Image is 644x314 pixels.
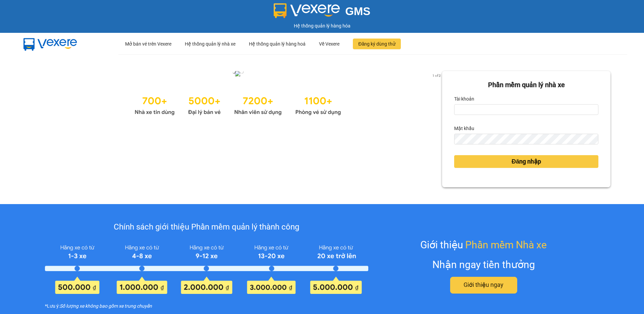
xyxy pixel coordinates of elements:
[125,33,171,55] div: Mở bán vé trên Vexere
[60,302,152,310] i: Số lượng xe không bao gồm xe trung chuyển
[464,280,503,290] span: Giới thiệu ngay
[465,237,547,253] span: Phần mềm Nhà xe
[345,5,370,17] span: GMS
[319,33,339,55] div: Về Vexere
[358,40,395,48] span: Đăng ký dùng thử
[2,22,642,29] div: Hệ thống quản lý hàng hóa
[512,157,541,166] span: Đăng nhập
[430,71,442,80] p: 1 of 2
[454,80,598,90] div: Phần mềm quản lý nhà xe
[135,92,341,117] img: Statistics.png
[454,104,598,115] input: Tài khoản
[274,3,340,18] img: logo 2
[450,277,517,294] button: Giới thiệu ngay
[34,71,43,78] button: previous slide / item
[274,10,371,15] a: GMS
[45,242,368,294] img: policy-intruduce-detail.png
[432,257,535,272] div: Nhận ngay tiền thưởng
[420,237,547,253] div: Giới thiệu
[454,93,474,104] label: Tài khoản
[45,302,368,310] div: *Lưu ý:
[185,33,235,55] div: Hệ thống quản lý nhà xe
[353,39,401,49] button: Đăng ký dùng thử
[17,33,84,55] img: mbUUG5Q.png
[454,134,598,144] input: Mật khẩu
[454,155,598,168] button: Đăng nhập
[249,33,306,55] div: Hệ thống quản lý hàng hoá
[232,70,235,73] li: slide item 1
[240,70,243,73] li: slide item 2
[454,123,474,134] label: Mật khẩu
[45,221,368,234] div: Chính sách giới thiệu Phần mềm quản lý thành công
[433,71,442,78] button: next slide / item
